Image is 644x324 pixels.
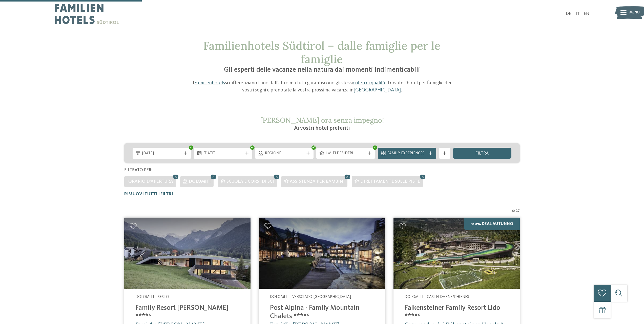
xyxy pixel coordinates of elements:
span: Menu [629,10,640,15]
span: Direttamente sulle piste [360,179,420,184]
a: DE [566,12,571,16]
span: Dolomiti – Sesto [135,295,169,299]
h4: Post Alpina - Family Mountain Chalets ****ˢ [270,304,374,321]
span: 27 [516,208,520,214]
span: [PERSON_NAME] ora senza impegno! [260,116,384,125]
span: Rimuovi tutti i filtri [124,192,173,196]
a: Familienhotels [194,81,225,86]
span: Assistenza per bambini [290,179,345,184]
span: Dolomiti – Versciaco-[GEOGRAPHIC_DATA] [270,295,351,299]
a: EN [584,12,589,16]
span: [DATE] [142,151,181,156]
h4: Family Resort [PERSON_NAME] ****ˢ [135,304,239,321]
span: [DATE] [204,151,243,156]
span: I miei desideri [326,151,365,156]
img: Family Resort Rainer ****ˢ [124,218,251,289]
a: IT [575,12,580,16]
span: Family Experiences [387,151,426,156]
span: / [514,208,516,214]
span: Regione [265,151,304,156]
span: filtra [475,151,489,156]
span: Familienhotels Südtirol – dalle famiglie per le famiglie [203,39,441,66]
span: Dolomiti [189,179,211,184]
p: I si differenziano l’uno dall’altro ma tutti garantiscono gli stessi . Trovate l’hotel per famigl... [190,80,454,94]
span: Orario d'apertura [128,179,173,184]
span: Filtrato per: [124,168,152,172]
img: Post Alpina - Family Mountain Chalets ****ˢ [259,218,385,289]
h4: Falkensteiner Family Resort Lido ****ˢ [405,304,509,321]
span: Gli esperti delle vacanze nella natura dai momenti indimenticabili [224,66,420,73]
a: criteri di qualità [353,81,385,86]
span: Dolomiti – Casteldarne/Chienes [405,295,469,299]
span: 4 [511,208,514,214]
span: Scuola e corsi di sci [226,179,274,184]
span: Ai vostri hotel preferiti [294,125,350,131]
a: [GEOGRAPHIC_DATA] [354,88,401,93]
img: Cercate un hotel per famiglie? Qui troverete solo i migliori! [393,218,520,289]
